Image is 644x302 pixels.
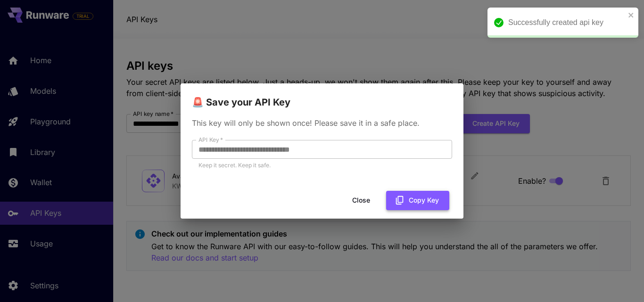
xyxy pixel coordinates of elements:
[386,191,449,210] button: Copy Key
[198,161,446,170] p: Keep it secret. Keep it safe.
[628,11,635,19] button: close
[198,136,223,144] label: API Key
[192,117,452,129] p: This key will only be shown once! Please save it in a safe place.
[340,191,382,210] button: Close
[181,83,463,110] h2: 🚨 Save your API Key
[508,17,625,28] div: Successfully created api key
